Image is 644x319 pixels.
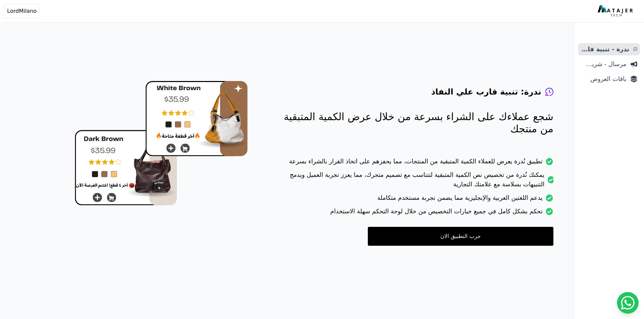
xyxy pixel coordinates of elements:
span: ندرة - تنبية قارب علي النفاذ [581,45,629,54]
img: MatajerTech Logo [598,5,635,17]
button: LordMilano [4,4,40,18]
li: تطبيق نُدرة يعرض للعملاء الكمية المتبقية من المنتجات، مما يحفزهم على اتخاذ القرار بالشراء بسرعة [275,157,553,170]
li: تحكم بشكل كامل في جميع خيارات التخصيص من خلال لوحة التحكم سهلة الاستخدام [275,207,553,220]
img: hero [75,81,248,206]
h4: ندرة: تنبية قارب علي النفاذ [431,86,541,97]
p: شجع عملاءك على الشراء بسرعة من خلال عرض الكمية المتبقية من منتجك [275,111,553,135]
a: جرب التطبيق الان [368,227,553,246]
li: يمكنك نُدرة من تخصيص نص الكمية المتبقية لتتناسب مع تصميم متجرك، مما يعزز تجربة العميل ويدمج التنب... [275,170,553,193]
li: يدعم اللغتين العربية والإنجليزية مما يضمن تجربة مستخدم متكاملة [275,193,553,207]
span: باقات العروض [581,74,626,84]
span: مرسال - شريط دعاية [581,59,626,69]
span: LordMilano [7,7,37,15]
